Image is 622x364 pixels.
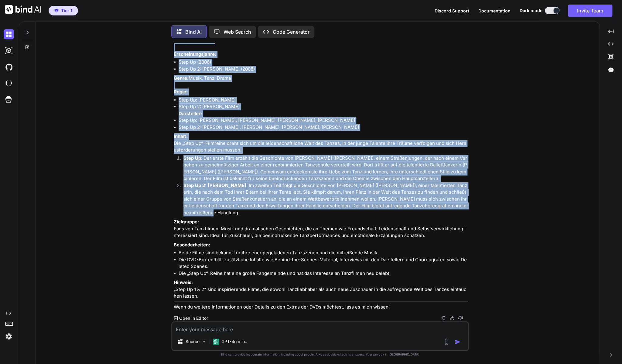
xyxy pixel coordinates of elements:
li: Die DVD-Box enthält zusätzliche Inhalte wie Behind-the-Scenes-Material, Interviews mit den Darste... [179,256,468,270]
li: Step Up 2: [PERSON_NAME] [179,103,468,117]
img: cloudideIcon [4,78,14,88]
button: Documentation [478,8,511,14]
strong: Step Up [183,155,201,161]
p: : Der erste Film erzählt die Geschichte von [PERSON_NAME] ([PERSON_NAME]), einem Straßenjungen, d... [183,155,468,182]
img: darkChat [4,29,14,39]
strong: Darsteller: [179,111,202,116]
p: „Step Up 1 & 2“ sind inspirierende Filme, die sowohl Tanzliebhaber als auch neue Zuschauer in die... [174,279,468,300]
strong: Titel: [174,38,185,43]
span: Documentation [478,8,511,13]
p: Wenn du weitere Informationen oder Details zu den Extras der DVDs möchtest, lass es mich wissen! [174,304,468,311]
button: Discord Support [435,8,469,14]
p: Step Up 1 & 2 [174,37,468,58]
p: GPT-4o min.. [221,339,247,345]
span: Dark mode [520,8,542,14]
strong: Erscheinungsjahre: [174,51,216,57]
p: Source [186,339,200,345]
img: premium [54,9,59,12]
strong: Besonderheiten: [174,242,210,248]
p: Code Generator [273,28,309,35]
strong: Genre: [174,75,189,81]
img: GPT-4o mini [213,339,219,345]
img: githubDark [4,62,14,72]
img: attachment [443,338,450,345]
p: Web Search [224,28,251,35]
li: Step Up: [PERSON_NAME], [PERSON_NAME], [PERSON_NAME], [PERSON_NAME] [179,117,468,124]
img: darkAi-studio [4,45,14,56]
li: Step Up 2: [PERSON_NAME] (2008) [179,66,468,73]
li: Beide Filme sind bekannt für ihre energiegeladenen Tanzszenen und die mitreißende Musik. [179,249,468,256]
p: Musik, Tanz, Drama [174,75,468,95]
span: Discord Support [435,8,469,13]
span: Tier 1 [61,8,72,14]
p: Die „Step Up“-Filmreihe dreht sich um die leidenschaftliche Welt des Tanzes, in der junge Talente... [174,133,468,154]
strong: Hinweis: [174,279,193,285]
strong: Inhalt: [174,133,188,139]
button: premiumTier 1 [49,6,78,15]
li: Step Up: [PERSON_NAME] [179,97,468,104]
strong: Regie: [174,89,188,95]
img: icon [455,339,461,345]
li: Step Up 2: [PERSON_NAME], [PERSON_NAME], [PERSON_NAME], [PERSON_NAME] [179,124,468,131]
img: settings [4,331,14,342]
strong: Step Up 2: [PERSON_NAME] [183,182,246,188]
img: Bind AI [5,5,41,14]
p: : Im zweiten Teil folgt die Geschichte von [PERSON_NAME] ([PERSON_NAME]), einer talentierten Tänz... [183,182,468,216]
li: Step Up (2006) [179,59,468,66]
p: Open in Editor [179,315,208,321]
button: Invite Team [568,5,612,17]
li: Die „Step Up“-Reihe hat eine große Fangemeinde und hat das Interesse an Tanzfilmen neu belebt. [179,270,468,277]
p: Bind AI [185,28,202,35]
img: Pick Models [201,339,207,344]
img: copy [441,316,446,321]
img: dislike [458,316,463,321]
img: like [449,316,454,321]
p: Fans von Tanzfilmen, Musik und dramatischen Geschichten, die an Themen wie Freundschaft, Leidensc... [174,219,468,239]
strong: Zielgruppe: [174,219,199,225]
p: Bind can provide inaccurate information, including about people. Always double-check its answers.... [171,352,469,357]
